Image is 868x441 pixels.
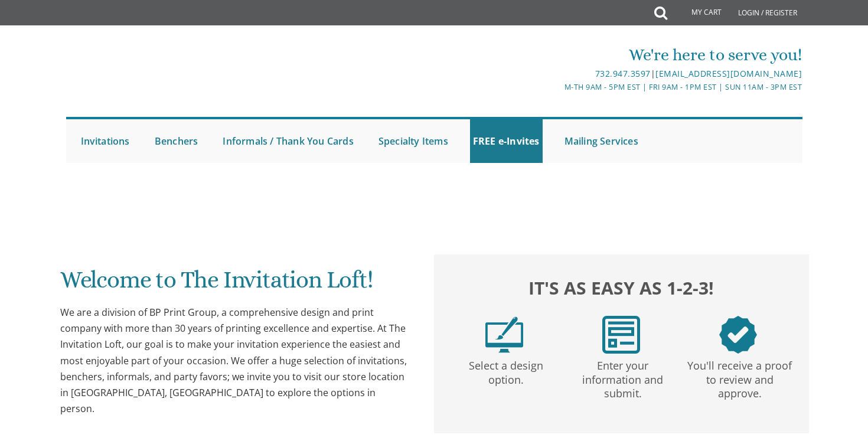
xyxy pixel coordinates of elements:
[684,354,796,401] p: You'll receive a proof to review and approve.
[60,267,411,302] h1: Welcome to The Invitation Loft!
[562,119,641,163] a: Mailing Services
[312,81,802,93] div: M-Th 9am - 5pm EST | Fri 9am - 1pm EST | Sun 11am - 3pm EST
[719,316,757,354] img: step3.png
[666,1,730,25] a: My Cart
[312,43,802,67] div: We're here to serve you!
[312,67,802,81] div: |
[152,119,201,163] a: Benchers
[376,119,451,163] a: Specialty Items
[655,68,802,79] a: [EMAIL_ADDRESS][DOMAIN_NAME]
[567,354,679,401] p: Enter your information and submit.
[595,68,651,79] a: 732.947.3597
[78,119,133,163] a: Invitations
[470,119,543,163] a: FREE e-Invites
[60,305,411,417] div: We are a division of BP Print Group, a comprehensive design and print company with more than 30 y...
[450,354,562,387] p: Select a design option.
[602,316,640,354] img: step2.png
[220,119,356,163] a: Informals / Thank You Cards
[446,275,797,301] h2: It's as easy as 1-2-3!
[485,316,523,354] img: step1.png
